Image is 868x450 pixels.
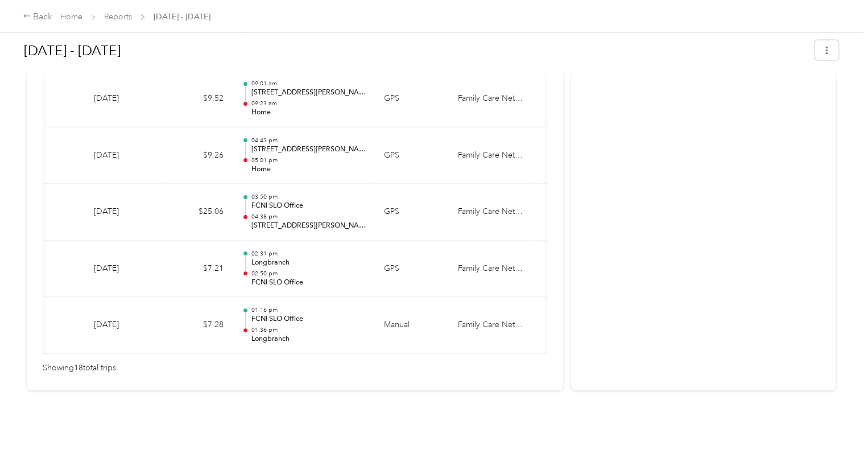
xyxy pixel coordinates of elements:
td: $7.28 [164,297,233,354]
td: [DATE] [85,297,164,354]
td: [DATE] [85,71,164,127]
td: 13.2 [15,127,85,184]
td: [DATE] [85,127,164,184]
td: [DATE] [85,184,164,241]
td: Family Care Network [449,127,534,184]
a: Home [60,12,82,22]
p: 09:23 am [251,100,366,108]
p: 03:50 pm [251,193,366,201]
td: $25.06 [164,184,233,241]
iframe: Everlance-gr Chat Button Frame [804,386,868,450]
span: Showing 18 total trips [43,362,116,374]
p: 02:50 pm [251,270,366,278]
p: 01:36 pm [251,326,366,334]
td: $9.52 [164,71,233,127]
td: Family Care Network [449,184,534,241]
p: 09:01 am [251,80,366,88]
p: [STREET_ADDRESS][PERSON_NAME] [251,145,366,155]
p: FCNI SLO Office [251,278,366,288]
p: 04:43 pm [251,137,366,145]
td: Manual [375,297,449,354]
p: FCNI SLO Office [251,201,366,211]
p: 05:01 pm [251,156,366,164]
p: [STREET_ADDRESS][PERSON_NAME] [251,88,366,98]
p: Home [251,164,366,175]
td: GPS [375,184,449,241]
td: $9.26 [164,127,233,184]
p: Longbranch [251,334,366,344]
a: Reports [104,12,132,22]
p: 02:31 pm [251,250,366,258]
p: Longbranch [251,258,366,268]
span: [DATE] - [DATE] [154,11,210,23]
td: GPS [375,241,449,298]
td: Family Care Network [449,71,534,127]
p: FCNI SLO Office [251,314,366,324]
td: GPS [375,71,449,127]
h1: Sep 15 - 28, 2025 [24,36,807,64]
td: [DATE] [85,241,164,298]
td: 35.8 [15,184,85,241]
td: 13.6 [15,71,85,127]
div: Back [23,10,52,24]
p: 01:16 pm [251,306,366,314]
td: Family Care Network [449,241,534,298]
td: 10.4 [15,297,85,354]
td: $7.21 [164,241,233,298]
p: [STREET_ADDRESS][PERSON_NAME] [251,221,366,231]
td: 10.3 [15,241,85,298]
td: Family Care Network [449,297,534,354]
td: GPS [375,127,449,184]
p: Home [251,108,366,118]
p: 04:38 pm [251,213,366,221]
